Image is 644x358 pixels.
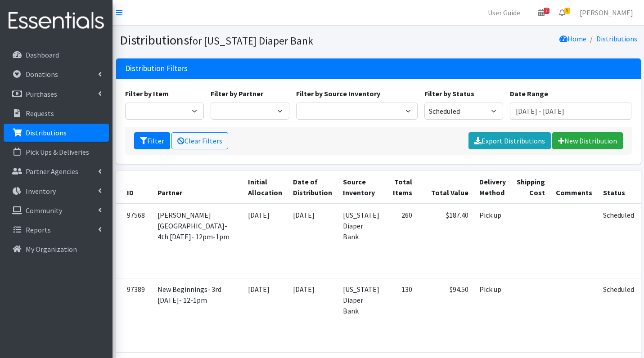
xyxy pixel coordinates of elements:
[26,206,62,215] p: Community
[4,240,109,258] a: My Organization
[572,4,640,22] a: [PERSON_NAME]
[134,132,170,149] button: Filter
[481,4,527,22] a: User Guide
[385,171,418,204] th: Total Items
[4,46,109,64] a: Dashboard
[510,103,631,120] input: January 1, 2011 - December 31, 2011
[116,171,152,204] th: ID
[26,148,89,157] p: Pick Ups & Deliveries
[296,88,380,99] label: Filter by Source Inventory
[125,88,169,99] label: Filter by Item
[564,8,570,14] span: 8
[243,204,288,278] td: [DATE]
[418,204,474,278] td: $187.40
[4,221,109,239] a: Reports
[26,245,77,254] p: My Organization
[211,88,263,99] label: Filter by Partner
[116,278,152,352] td: 97389
[116,204,152,278] td: 97568
[4,162,109,180] a: Partner Agencies
[418,171,474,204] th: Total Value
[152,278,243,352] td: New Beginnings- 3rd [DATE]- 12-1pm
[598,171,639,204] th: Status
[596,34,637,43] a: Distributions
[4,124,109,142] a: Distributions
[152,171,243,204] th: Partner
[288,171,338,204] th: Date of Distribution
[550,171,598,204] th: Comments
[552,132,623,149] a: New Distribution
[4,6,109,36] img: HumanEssentials
[4,201,109,219] a: Community
[598,278,639,352] td: Scheduled
[474,171,511,204] th: Delivery Method
[531,4,552,22] a: 7
[288,278,338,352] td: [DATE]
[189,34,313,47] small: for [US_STATE] Diaper Bank
[511,171,550,204] th: Shipping Cost
[4,85,109,103] a: Purchases
[598,204,639,278] td: Scheduled
[418,278,474,352] td: $94.50
[510,88,548,99] label: Date Range
[26,70,58,79] p: Donations
[552,4,572,22] a: 8
[338,204,385,278] td: [US_STATE] Diaper Bank
[338,278,385,352] td: [US_STATE] Diaper Bank
[474,204,511,278] td: Pick up
[152,204,243,278] td: [PERSON_NAME][GEOGRAPHIC_DATA]- 4th [DATE]- 12pm-1pm
[120,32,375,48] h1: Distributions
[4,143,109,161] a: Pick Ups & Deliveries
[26,50,59,59] p: Dashboard
[4,65,109,83] a: Donations
[26,89,57,98] p: Purchases
[385,204,418,278] td: 260
[338,171,385,204] th: Source Inventory
[243,171,288,204] th: Initial Allocation
[544,8,549,14] span: 7
[559,34,586,43] a: Home
[468,132,551,149] a: Export Distributions
[26,128,67,137] p: Distributions
[26,225,51,234] p: Reports
[288,204,338,278] td: [DATE]
[26,167,78,176] p: Partner Agencies
[26,187,56,196] p: Inventory
[171,132,228,149] a: Clear Filters
[474,278,511,352] td: Pick up
[26,109,54,118] p: Requests
[4,104,109,122] a: Requests
[424,88,474,99] label: Filter by Status
[243,278,288,352] td: [DATE]
[125,64,188,73] h3: Distribution Filters
[385,278,418,352] td: 130
[4,182,109,200] a: Inventory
